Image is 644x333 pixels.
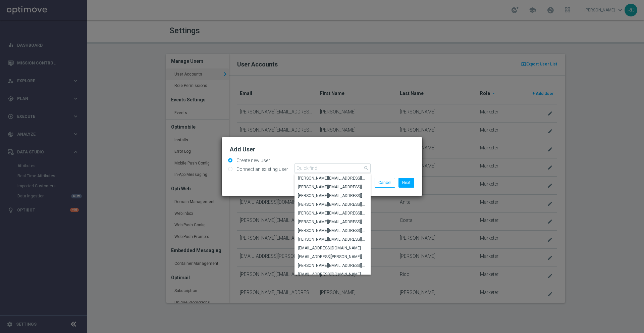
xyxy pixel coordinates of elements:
[294,163,371,173] input: Quick find
[230,145,414,153] h2: Add User
[235,157,270,163] label: Create new user
[375,178,395,187] button: Cancel
[398,178,414,187] button: Next
[298,176,367,181] span: [PERSON_NAME][EMAIL_ADDRESS][PERSON_NAME][DOMAIN_NAME]
[298,193,367,198] span: [PERSON_NAME][EMAIL_ADDRESS][DOMAIN_NAME]
[298,202,367,207] span: [PERSON_NAME][EMAIL_ADDRESS][DOMAIN_NAME]
[298,263,367,268] span: [PERSON_NAME][EMAIL_ADDRESS][PERSON_NAME][DOMAIN_NAME]
[364,165,369,171] span: search
[298,237,367,242] span: [PERSON_NAME][EMAIL_ADDRESS][DOMAIN_NAME]
[298,219,367,225] span: [PERSON_NAME][EMAIL_ADDRESS][DOMAIN_NAME]
[298,210,367,216] span: [PERSON_NAME][EMAIL_ADDRESS][DOMAIN_NAME]
[298,228,367,233] span: [PERSON_NAME][EMAIL_ADDRESS][PERSON_NAME][DOMAIN_NAME]
[298,245,367,251] span: [EMAIL_ADDRESS][DOMAIN_NAME]
[298,272,367,277] span: [EMAIL_ADDRESS][DOMAIN_NAME]
[298,254,367,259] span: [EMAIL_ADDRESS][PERSON_NAME][DOMAIN_NAME]
[235,166,288,172] label: Connect an existing user
[298,184,367,190] span: [PERSON_NAME][EMAIL_ADDRESS][DOMAIN_NAME]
